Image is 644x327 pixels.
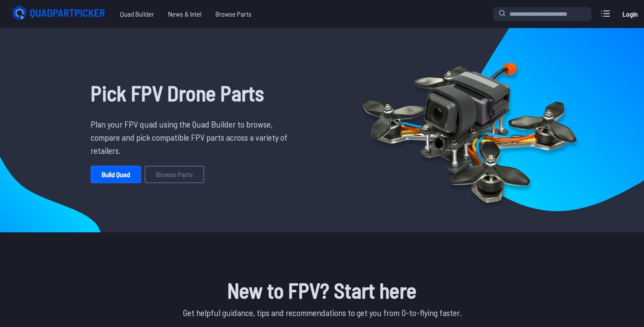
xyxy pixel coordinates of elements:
p: Plan your FPV quad using the Quad Builder to browse, compare and pick compatible FPV parts across... [91,117,294,157]
a: News & Intel [161,5,209,23]
a: Quad Builder [113,5,161,23]
h1: New to FPV? Start here [84,274,560,306]
h1: Pick FPV Drone Parts [91,77,294,109]
img: Quadcopter [343,43,595,218]
a: Login [619,5,640,23]
a: Browse Parts [145,166,204,183]
a: Browse Parts [209,5,258,23]
p: Get helpful guidance, tips and recommendations to get you from 0-to-flying faster. [84,306,560,319]
a: Build Quad [91,166,141,183]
